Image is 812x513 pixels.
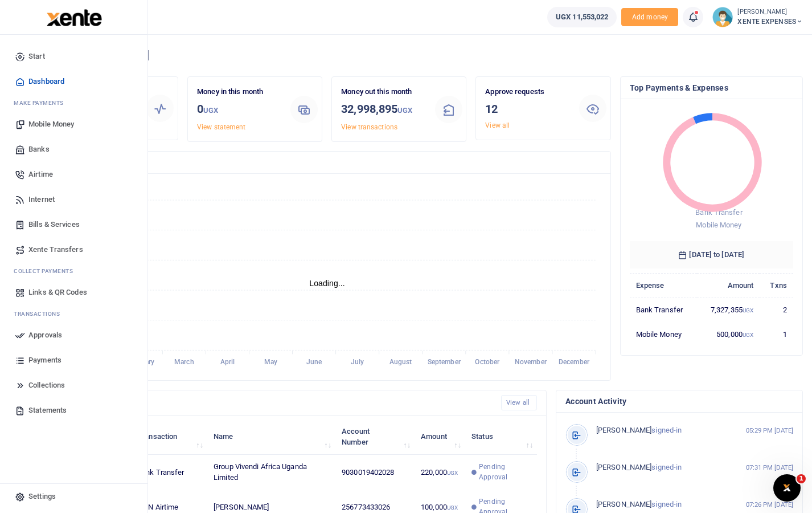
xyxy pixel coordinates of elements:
[9,212,138,237] a: Bills & Services
[351,359,364,367] tspan: July
[197,86,281,98] p: Money in this month
[335,419,415,454] th: Account Number: activate to sort column ascending
[9,484,138,509] a: Settings
[547,7,617,27] a: UGX 11,553,022
[309,279,345,288] text: Loading...
[621,12,678,21] a: Add money
[697,322,760,346] td: 500,000
[28,287,87,298] span: Links & QR Codes
[415,419,465,454] th: Amount: activate to sort column ascending
[306,359,322,367] tspan: June
[773,474,801,502] iframe: Intercom live chat
[9,137,138,162] a: Banks
[127,359,154,367] tspan: February
[596,499,744,511] p: signed-in
[28,51,45,62] span: Start
[43,49,803,62] h4: Hello [PERSON_NAME]
[18,267,73,275] span: ollect Payments
[485,121,510,129] a: View all
[630,241,794,268] h6: [DATE] to [DATE]
[9,69,138,94] a: Dashboard
[746,500,794,510] small: 07:26 PM [DATE]
[9,187,138,212] a: Internet
[174,359,194,367] tspan: March
[485,86,569,98] p: Approve requests
[797,474,806,483] span: 1
[697,273,760,298] th: Amount
[696,221,741,229] span: Mobile Money
[389,359,412,367] tspan: August
[465,419,537,454] th: Status: activate to sort column ascending
[53,397,492,409] h4: Recent Transactions
[207,419,335,454] th: Name: activate to sort column ascending
[341,100,425,119] h3: 32,998,895
[743,332,753,338] small: UGX
[131,455,207,490] td: Bank Transfer
[9,373,138,398] a: Collections
[743,307,753,313] small: UGX
[630,322,697,346] td: Mobile Money
[9,348,138,373] a: Payments
[737,7,803,17] small: [PERSON_NAME]
[341,86,425,98] p: Money out this month
[9,94,138,112] li: M
[9,398,138,423] a: Statements
[485,100,569,117] h3: 12
[46,13,102,21] a: logo-small logo-large logo-large
[9,262,138,280] li: C
[28,76,64,87] span: Dashboard
[207,455,335,490] td: Group Vivendi Africa Uganda Limited
[596,425,744,437] p: signed-in
[737,17,803,27] span: XENTE EXPENSES
[428,359,461,367] tspan: September
[746,463,794,473] small: 07:31 PM [DATE]
[9,162,138,187] a: Airtime
[515,359,547,367] tspan: November
[28,491,56,502] span: Settings
[760,273,793,298] th: Txns
[543,7,621,27] li: Wallet ballance
[197,123,245,131] a: View statement
[9,44,138,69] a: Start
[335,455,415,490] td: 9030019402028
[712,7,733,27] img: profile-user
[596,500,651,508] span: [PERSON_NAME]
[621,8,678,27] span: Add money
[397,106,412,115] small: UGX
[630,82,794,94] h4: Top Payments & Expenses
[697,298,760,322] td: 7,327,355
[220,359,235,367] tspan: April
[28,119,74,130] span: Mobile Money
[760,298,793,322] td: 2
[203,106,218,115] small: UGX
[596,463,651,471] span: [PERSON_NAME]
[9,237,138,262] a: Xente Transfers
[28,380,65,391] span: Collections
[630,298,697,322] td: Bank Transfer
[695,208,742,217] span: Bank Transfer
[475,359,500,367] tspan: October
[479,462,531,482] span: Pending Approval
[447,470,458,476] small: UGX
[28,329,62,341] span: Approvals
[9,323,138,348] a: Approvals
[28,144,50,155] span: Banks
[53,156,601,169] h4: Transactions Overview
[630,273,697,298] th: Expense
[28,355,61,366] span: Payments
[559,359,590,367] tspan: December
[28,405,67,416] span: Statements
[47,9,102,26] img: logo-large
[341,123,397,131] a: View transactions
[19,99,64,107] span: ake Payments
[621,8,678,27] li: Toup your wallet
[596,426,651,434] span: [PERSON_NAME]
[415,455,465,490] td: 220,000
[28,169,53,180] span: Airtime
[131,419,207,454] th: Transaction: activate to sort column ascending
[556,11,608,23] span: UGX 11,553,022
[712,7,803,27] a: profile-user [PERSON_NAME] XENTE EXPENSES
[746,426,794,435] small: 05:29 PM [DATE]
[501,395,537,410] a: View all
[28,244,83,255] span: Xente Transfers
